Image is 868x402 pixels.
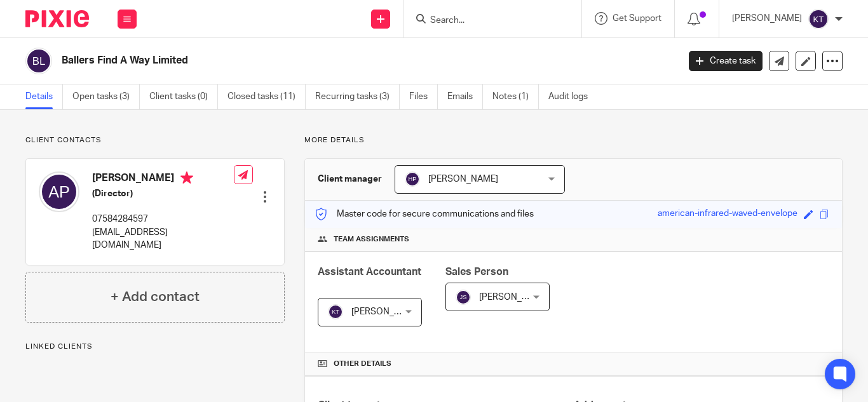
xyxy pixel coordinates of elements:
div: american-infrared-waved-envelope [658,207,797,222]
img: svg%3E [39,171,79,212]
a: Recurring tasks (3) [315,84,400,109]
span: Get Support [613,14,661,23]
a: Closed tasks (11) [227,84,306,109]
h5: (Director) [92,187,234,200]
a: Files [409,84,438,109]
span: Sales Person [445,267,508,277]
h2: Ballers Find A Way Limited [62,54,548,67]
a: Notes (1) [492,84,539,109]
a: Emails [447,84,483,109]
img: Pixie [25,10,89,27]
p: [EMAIL_ADDRESS][DOMAIN_NAME] [92,226,234,252]
a: Client tasks (0) [149,84,218,109]
p: [PERSON_NAME] [732,12,802,25]
span: Team assignments [334,234,409,245]
a: Open tasks (3) [72,84,140,109]
img: svg%3E [328,304,343,319]
span: [PERSON_NAME] [428,175,498,184]
p: Linked clients [25,342,285,352]
span: [PERSON_NAME] [351,307,421,316]
span: [PERSON_NAME] [479,293,549,302]
img: svg%3E [405,171,420,187]
p: Master code for secure communications and files [315,208,534,220]
span: Assistant Accountant [318,267,421,277]
i: Primary [180,171,193,184]
p: More details [304,135,843,145]
h4: + Add contact [111,287,200,307]
a: Audit logs [548,84,597,109]
img: svg%3E [456,290,471,305]
a: Details [25,84,63,109]
h4: [PERSON_NAME] [92,171,234,187]
h3: Client manager [318,173,382,185]
img: svg%3E [808,9,829,29]
input: Search [429,15,543,27]
p: 07584284597 [92,213,234,225]
span: Other details [334,359,391,369]
img: svg%3E [25,48,52,74]
a: Create task [689,51,763,71]
p: Client contacts [25,135,285,145]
